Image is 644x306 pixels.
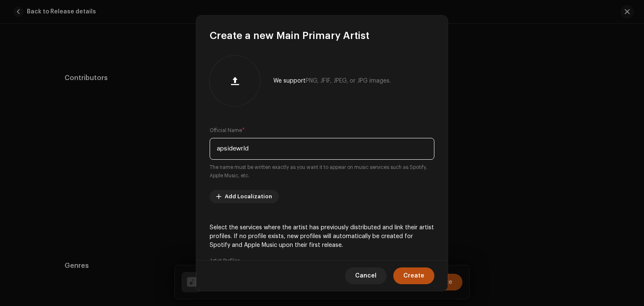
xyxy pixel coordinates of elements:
[355,267,377,284] span: Cancel
[210,163,434,180] small: The name must be written exactly as you want it to appear on music services such as Spotify, Appl...
[306,78,391,84] span: PNG, JFIF, JPEG, or JPG images.
[210,126,242,135] small: Official Name
[403,267,424,284] span: Create
[210,190,279,203] button: Add Localization
[210,138,434,160] input: Official Name
[345,267,387,284] button: Cancel
[393,267,434,284] button: Create
[273,78,391,84] div: We support
[210,223,434,250] p: Select the services where the artist has previously distributed and link their artist profiles. I...
[210,29,369,42] span: Create a new Main Primary Artist
[210,257,240,265] small: Artist Profiles
[225,188,272,205] span: Add Localization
